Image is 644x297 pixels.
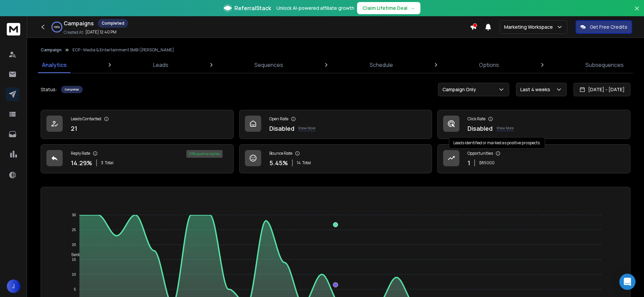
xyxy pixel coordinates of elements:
span: Total [302,160,311,166]
p: Know More [497,126,514,131]
p: 21 [71,124,77,133]
p: 14.29 % [71,158,92,168]
p: Opportunities [468,151,493,156]
p: [DATE] 12:40 PM [85,29,117,35]
p: Open Rate [269,116,288,122]
p: 100 % [54,25,60,29]
p: Analytics [42,61,67,69]
span: → [410,5,415,11]
a: Leads Contacted21 [41,110,234,139]
p: Leads [153,61,168,69]
tspan: 30 [72,213,76,217]
button: Campaign [41,47,62,53]
p: Unlock AI-powered affiliate growth [276,5,354,11]
p: Campaign Only [442,86,479,93]
p: Leads identified or marked as positive prospects. [453,140,541,146]
p: Status: [41,86,57,93]
button: Close banner [632,4,641,20]
a: Options [475,57,503,73]
p: Know More [298,126,315,131]
p: $ 85000 [479,160,495,166]
span: Sent [66,252,80,257]
p: Sequences [254,61,283,69]
p: 1 [468,158,470,168]
p: Created At: [64,30,84,35]
a: Open RateDisabledKnow More [239,110,432,139]
a: Schedule [366,57,397,73]
p: Leads Contacted [71,116,101,122]
tspan: 20 [72,243,76,247]
a: Sequences [250,57,287,73]
button: Claim Lifetime Deal→ [357,2,420,14]
p: Last 4 weeks [520,86,553,93]
tspan: 15 [72,257,76,262]
a: Analytics [38,57,71,73]
span: 14 [297,160,301,166]
div: Open Intercom Messenger [619,274,636,290]
p: Options [479,61,499,69]
h1: Campaigns [64,19,94,27]
button: J [7,279,20,293]
span: ReferralStack [234,4,271,12]
p: Bounce Rate [269,151,292,156]
a: Reply Rate14.29%3Total33% positive replies [41,144,234,173]
p: Schedule [370,61,393,69]
p: 5.45 % [269,158,288,168]
p: Marketing Workspace [504,24,556,30]
a: Opportunities1$85000 [437,144,630,173]
tspan: 5 [74,287,76,291]
p: Subsequences [585,61,624,69]
div: Completed [98,19,128,28]
a: Subsequences [581,57,628,73]
a: Leads [149,57,172,73]
tspan: 25 [72,228,76,232]
span: 3 [101,160,103,166]
p: Click Rate [468,116,485,122]
div: 33 % positive replies [186,150,223,158]
button: [DATE] - [DATE] [574,83,630,96]
button: Get Free Credits [576,20,632,34]
a: Click RateDisabledKnow More [437,110,630,139]
p: Disabled [269,124,294,133]
div: Completed [61,86,83,93]
a: Bounce Rate5.45%14Total [239,144,432,173]
tspan: 10 [72,272,76,276]
p: ECP - Media & Entertainment SMB | [PERSON_NAME] [72,47,174,53]
p: Disabled [468,124,493,133]
p: Reply Rate [71,151,90,156]
span: Total [105,160,113,166]
p: Get Free Credits [590,24,627,30]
